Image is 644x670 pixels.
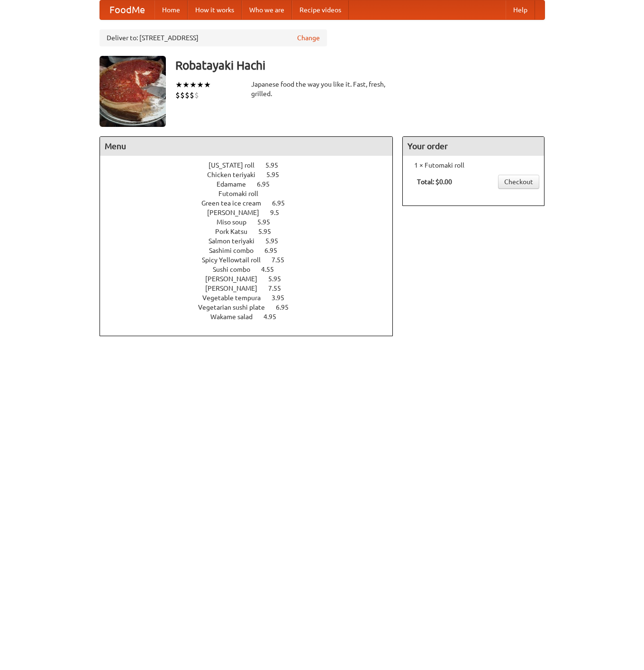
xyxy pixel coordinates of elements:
[263,313,286,321] span: 4.95
[209,161,264,169] span: [US_STATE] roll
[264,247,287,254] span: 6.95
[205,275,299,283] a: [PERSON_NAME] 5.95
[175,90,180,100] li: $
[202,294,270,302] span: Vegetable tempura
[217,180,287,188] a: Edamame 6.95
[218,190,268,197] span: Futomaki roll
[198,304,306,311] a: Vegetarian sushi plate 6.95
[201,199,302,207] a: Green tea ice cream 6.95
[207,209,297,216] a: [PERSON_NAME] 9.5
[190,90,194,100] li: $
[217,218,288,226] a: Miso soup 5.95
[182,80,190,90] li: ★
[506,0,535,19] a: Help
[215,228,257,235] span: Pork Katsu
[270,209,289,216] span: 9.5
[498,175,539,189] a: Checkout
[213,266,260,273] span: Sushi combo
[217,180,255,188] span: Edamame
[292,0,349,19] a: Recipe videos
[205,285,267,292] span: [PERSON_NAME]
[202,256,270,264] span: Spicy Yellowtail roll
[261,266,283,273] span: 4.55
[257,218,280,226] span: 5.95
[258,228,281,235] span: 5.95
[242,0,292,19] a: Who we are
[213,266,291,273] a: Sushi combo 4.55
[209,247,295,254] a: Sashimi combo 6.95
[100,56,166,127] img: angular.jpg
[257,180,279,188] span: 6.95
[204,80,211,90] li: ★
[251,80,393,98] div: Japanese food the way you like it. Fast, fresh, grilled.
[205,275,267,283] span: [PERSON_NAME]
[197,80,204,90] li: ★
[265,161,288,169] span: 5.95
[265,237,288,245] span: 5.95
[209,237,264,245] span: Salmon teriyaki
[268,285,290,292] span: 7.55
[297,33,320,43] a: Change
[185,90,190,100] li: $
[209,237,296,245] a: Salmon teriyaki 5.95
[175,56,545,75] h3: Robatayaki Hachi
[272,199,294,207] span: 6.95
[175,80,182,90] li: ★
[205,285,299,292] a: [PERSON_NAME] 7.55
[100,0,154,19] a: FoodMe
[194,90,199,100] li: $
[207,171,297,179] a: Chicken teriyaki 5.95
[417,178,452,186] b: Total: $0.00
[217,218,256,226] span: Miso soup
[210,313,262,321] span: Wakame salad
[215,228,289,235] a: Pork Katsu 5.95
[207,171,265,179] span: Chicken teriyaki
[218,190,285,197] a: Futomaki roll
[403,137,544,156] h4: Your order
[180,90,185,100] li: $
[210,313,294,321] a: Wakame salad 4.95
[154,0,188,19] a: Home
[272,256,294,264] span: 7.55
[100,137,393,156] h4: Menu
[276,304,298,311] span: 6.95
[201,199,271,207] span: Green tea ice cream
[202,256,302,264] a: Spicy Yellowtail roll 7.55
[190,80,197,90] li: ★
[198,304,274,311] span: Vegetarian sushi plate
[188,0,242,19] a: How it works
[272,294,294,302] span: 3.95
[408,161,539,170] li: 1 × Futomaki roll
[100,29,327,46] div: Deliver to: [STREET_ADDRESS]
[207,209,269,216] span: [PERSON_NAME]
[209,161,296,169] a: [US_STATE] roll 5.95
[202,294,302,302] a: Vegetable tempura 3.95
[268,275,290,283] span: 5.95
[209,247,263,254] span: Sashimi combo
[266,171,289,179] span: 5.95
